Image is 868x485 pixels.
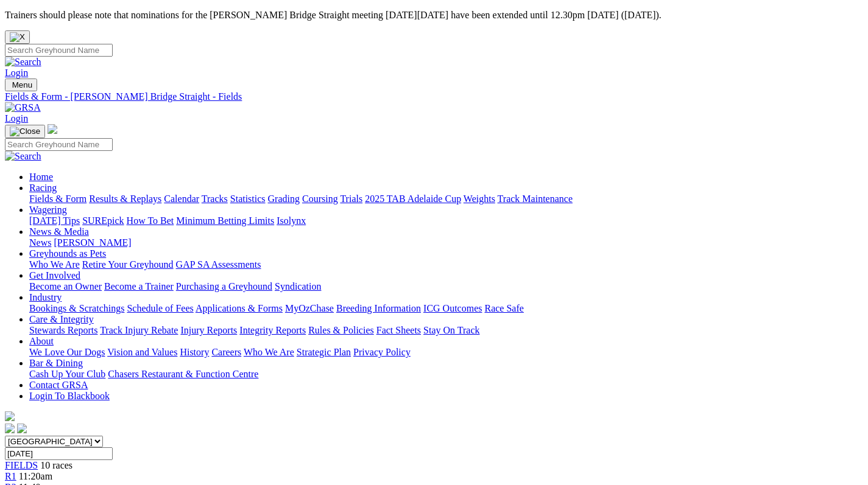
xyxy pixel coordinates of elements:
div: Racing [29,194,863,204]
a: [PERSON_NAME] [54,237,131,248]
span: 10 races [40,460,72,470]
button: Toggle navigation [5,125,45,138]
a: Injury Reports [180,325,237,335]
a: Retire Your Greyhound [82,259,174,270]
a: Weights [464,194,495,204]
img: Close [10,127,40,136]
span: Menu [12,80,32,89]
a: Vision and Values [107,347,177,357]
a: SUREpick [82,215,124,226]
button: Close [5,30,30,44]
a: Become an Owner [29,281,102,291]
div: About [29,347,863,358]
img: logo-grsa-white.png [48,124,57,134]
a: Login To Blackbook [29,391,110,401]
a: Tracks [202,194,228,204]
a: Breeding Information [336,303,421,313]
div: Bar & Dining [29,369,863,380]
a: Minimum Betting Limits [176,215,274,226]
a: Bar & Dining [29,358,83,368]
a: Industry [29,292,62,302]
a: Get Involved [29,270,80,281]
div: Wagering [29,215,863,226]
div: Care & Integrity [29,325,863,336]
a: [DATE] Tips [29,215,80,226]
a: Applications & Forms [196,303,283,313]
a: GAP SA Assessments [176,259,261,270]
input: Search [5,138,113,151]
div: Industry [29,303,863,314]
img: twitter.svg [17,424,27,433]
img: X [10,32,25,42]
a: Racing [29,183,57,193]
a: Stay On Track [423,325,479,335]
a: Fields & Form [29,194,86,204]
a: 2025 TAB Adelaide Cup [365,194,461,204]
a: Integrity Reports [239,325,306,335]
a: Chasers Restaurant & Function Centre [108,369,258,379]
a: Home [29,172,53,182]
a: Wagering [29,204,67,215]
a: Care & Integrity [29,314,94,324]
a: Fact Sheets [376,325,421,335]
input: Select date [5,447,113,460]
a: Race Safe [484,303,523,313]
img: GRSA [5,102,41,113]
a: Contact GRSA [29,380,88,390]
input: Search [5,44,113,57]
a: Fields & Form - [PERSON_NAME] Bridge Straight - Fields [5,91,863,102]
a: Strategic Plan [297,347,351,357]
a: Login [5,113,28,124]
a: Who We Are [244,347,294,357]
a: Schedule of Fees [127,303,193,313]
a: Become a Trainer [104,281,174,291]
a: Purchasing a Greyhound [176,281,272,291]
div: News & Media [29,237,863,248]
a: Calendar [164,194,199,204]
a: We Love Our Dogs [29,347,105,357]
a: Results & Replays [89,194,161,204]
a: History [180,347,209,357]
a: Bookings & Scratchings [29,303,124,313]
a: Track Injury Rebate [100,325,178,335]
a: Grading [268,194,300,204]
button: Toggle navigation [5,79,37,91]
a: Login [5,68,28,78]
img: logo-grsa-white.png [5,411,15,421]
a: Coursing [302,194,338,204]
a: Statistics [230,194,266,204]
a: Greyhounds as Pets [29,248,106,259]
a: News & Media [29,226,89,237]
a: Trials [340,194,362,204]
a: Rules & Policies [308,325,374,335]
a: Cash Up Your Club [29,369,105,379]
div: Greyhounds as Pets [29,259,863,270]
a: Careers [211,347,241,357]
a: R1 [5,471,16,481]
a: Who We Are [29,259,80,270]
a: MyOzChase [285,303,334,313]
a: Syndication [275,281,321,291]
a: How To Bet [127,215,174,226]
img: Search [5,151,41,162]
p: Trainers should please note that nominations for the [PERSON_NAME] Bridge Straight meeting [DATE]... [5,10,863,21]
div: Get Involved [29,281,863,292]
img: Search [5,57,41,68]
a: ICG Outcomes [423,303,482,313]
a: Privacy Policy [353,347,411,357]
a: About [29,336,54,346]
a: FIELDS [5,460,38,470]
a: Stewards Reports [29,325,97,335]
img: facebook.svg [5,424,15,433]
a: Isolynx [277,215,306,226]
a: Track Maintenance [498,194,573,204]
a: News [29,237,51,248]
span: 11:20am [19,471,52,481]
